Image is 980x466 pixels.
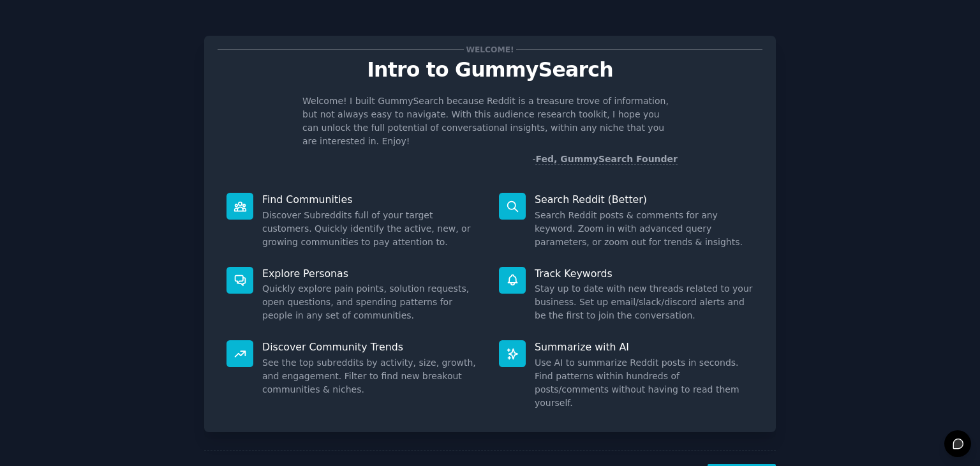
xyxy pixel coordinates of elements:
[535,282,754,322] dd: Stay up to date with new threads related to your business. Set up email/slack/discord alerts and ...
[262,282,481,322] dd: Quickly explore pain points, solution requests, open questions, and spending patterns for people ...
[532,153,678,166] div: -
[262,209,481,249] dd: Discover Subreddits full of your target customers. Quickly identify the active, new, or growing c...
[302,94,678,148] p: Welcome! I built GummySearch because Reddit is a treasure trove of information, but not always ea...
[535,340,754,354] p: Summarize with AI
[262,193,481,206] p: Find Communities
[535,193,754,206] p: Search Reddit (Better)
[535,209,754,249] dd: Search Reddit posts & comments for any keyword. Zoom in with advanced query parameters, or zoom o...
[535,267,754,280] p: Track Keywords
[262,340,481,354] p: Discover Community Trends
[262,267,481,280] p: Explore Personas
[262,356,481,396] dd: See the top subreddits by activity, size, growth, and engagement. Filter to find new breakout com...
[464,43,516,56] span: Welcome!
[535,356,754,410] dd: Use AI to summarize Reddit posts in seconds. Find patterns within hundreds of posts/comments with...
[218,59,762,81] p: Intro to GummySearch
[535,154,678,165] a: Fed, GummySearch Founder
